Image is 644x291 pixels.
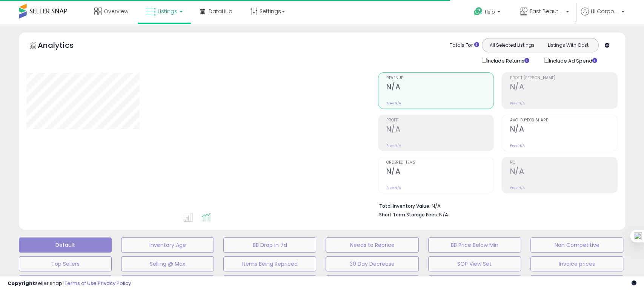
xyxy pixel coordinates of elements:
button: Slow [121,275,214,290]
b: Short Term Storage Fees: [379,211,438,218]
button: SOP View Set [428,256,521,271]
a: Help [468,1,508,25]
span: Avg. Buybox Share [510,118,617,123]
button: [PERSON_NAME] [428,275,521,290]
button: Default [19,237,112,253]
div: Include Returns [476,56,538,65]
h2: N/A [510,125,617,135]
h2: N/A [386,125,494,135]
button: All Selected Listings [484,40,540,50]
small: Prev: N/A [386,185,401,190]
button: Top Sellers [19,256,112,271]
small: Prev: N/A [510,143,524,148]
strong: Copyright [8,280,35,287]
a: Terms of Use [65,280,97,287]
a: Hi Corporate [581,8,624,25]
button: BB Drop in 7d [223,237,316,253]
div: Totals For [450,42,479,49]
small: Prev: N/A [510,101,524,106]
div: seller snap | | [8,280,131,287]
button: SPP Q ES [530,275,623,290]
span: Listings [158,8,177,15]
h2: N/A [510,83,617,93]
span: Overview [104,8,128,15]
span: Help [485,9,495,15]
span: ROI [510,161,617,165]
button: Needs to Reprice [326,237,418,253]
small: Prev: N/A [510,185,524,190]
button: Non Competitive [530,237,623,253]
button: Darya [19,275,112,290]
div: Include Ad Spend [538,56,609,65]
button: [PERSON_NAME] [326,275,418,290]
h5: Analytics [38,40,88,52]
a: Privacy Policy [98,280,131,287]
button: Listings With Cost [540,40,596,50]
span: Fast Beauty ([GEOGRAPHIC_DATA]) [530,8,564,15]
span: N/A [439,211,448,218]
button: 30 Day Decrease [326,256,418,271]
span: Profit [PERSON_NAME] [510,76,617,80]
span: Hi Corporate [591,8,619,15]
h2: N/A [510,167,617,177]
i: Get Help [473,7,483,16]
span: Revenue [386,76,494,80]
span: Ordered Items [386,161,494,165]
img: one_i.png [634,232,642,240]
li: N/A [379,201,612,210]
button: Invoice prices [530,256,623,271]
h2: N/A [386,167,494,177]
button: Items Being Repriced [223,256,316,271]
small: Prev: N/A [386,143,401,148]
button: Inventory Age [121,237,214,253]
span: DataHub [209,8,232,15]
b: Total Inventory Value: [379,203,430,209]
small: Prev: N/A [386,101,401,106]
h2: N/A [386,83,494,93]
button: Oversized [223,275,316,290]
span: Profit [386,118,494,123]
button: Selling @ Max [121,256,214,271]
button: BB Price Below Min [428,237,521,253]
